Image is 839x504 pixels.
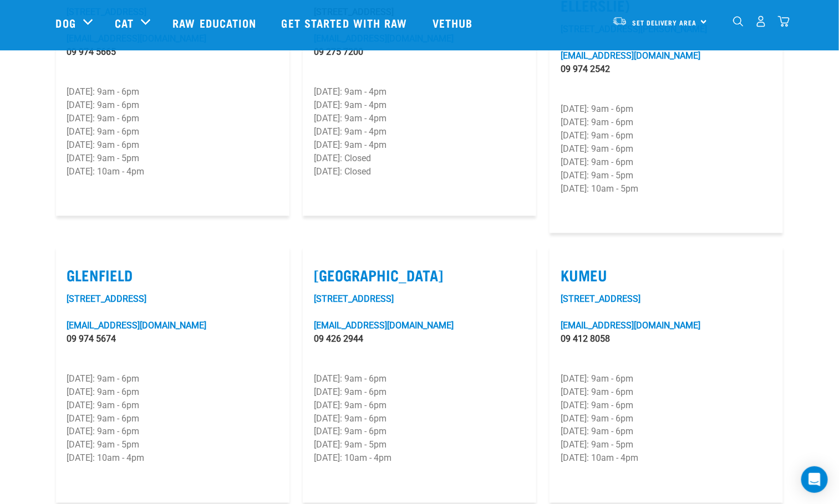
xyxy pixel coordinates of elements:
span: Set Delivery Area [633,20,697,24]
p: [DATE]: 9am - 4pm [314,99,525,112]
p: [DATE]: 9am - 6pm [561,156,772,169]
p: [DATE]: 9am - 6pm [67,85,278,99]
a: [STREET_ADDRESS] [561,294,640,304]
p: [DATE]: 9am - 4pm [314,138,525,152]
a: Dog [56,14,76,31]
p: [DATE]: 9am - 6pm [67,125,278,138]
p: [DATE]: 10am - 4pm [67,452,278,465]
p: [DATE]: 9am - 6pm [314,372,525,385]
p: [DATE]: 9am - 6pm [67,399,278,412]
a: [EMAIL_ADDRESS][DOMAIN_NAME] [561,320,700,331]
a: [EMAIL_ADDRESS][DOMAIN_NAME] [561,50,700,61]
label: [GEOGRAPHIC_DATA] [314,266,525,284]
p: [DATE]: 9am - 6pm [314,385,525,399]
a: 09 426 2944 [314,333,363,344]
a: Get started with Raw [271,1,421,45]
p: [DATE]: 9am - 6pm [561,116,772,129]
p: [DATE]: 9am - 5pm [67,152,278,165]
a: 09 412 8058 [561,333,610,344]
p: [DATE]: 10am - 4pm [67,165,278,178]
p: [DATE]: 9am - 6pm [561,412,772,425]
a: 09 974 5674 [67,333,116,344]
img: user.png [755,16,767,27]
p: [DATE]: 9am - 6pm [67,385,278,399]
p: [DATE]: 9am - 4pm [314,125,525,138]
p: [DATE]: 9am - 6pm [314,425,525,439]
p: [DATE]: 9am - 5pm [561,169,772,182]
p: [DATE]: 9am - 6pm [561,372,772,385]
p: [DATE]: 9am - 4pm [314,112,525,125]
p: [DATE]: 9am - 6pm [561,385,772,399]
p: [DATE]: 9am - 6pm [67,372,278,385]
p: [DATE]: 9am - 6pm [67,412,278,425]
img: home-icon-1@2x.png [733,16,744,27]
a: [EMAIL_ADDRESS][DOMAIN_NAME] [67,320,207,331]
p: [DATE]: 9am - 5pm [67,439,278,452]
a: Raw Education [161,1,270,45]
p: [DATE]: 10am - 4pm [561,452,772,465]
a: [STREET_ADDRESS] [314,294,394,304]
p: [DATE]: Closed [314,152,525,165]
p: [DATE]: 9am - 6pm [561,129,772,142]
a: 09 974 2542 [561,64,610,74]
p: [DATE]: 10am - 5pm [561,182,772,196]
p: [DATE]: 9am - 6pm [561,425,772,439]
a: 09 974 5665 [67,47,116,57]
a: Cat [115,14,134,31]
p: [DATE]: 9am - 6pm [314,399,525,412]
label: Kumeu [561,266,772,284]
p: [DATE]: 10am - 4pm [314,452,525,465]
p: [DATE]: 9am - 6pm [561,142,772,156]
p: [DATE]: 9am - 6pm [561,102,772,116]
p: [DATE]: Closed [314,165,525,178]
img: home-icon@2x.png [778,16,790,27]
a: [STREET_ADDRESS] [67,294,147,304]
div: Open Intercom Messenger [801,466,828,493]
p: [DATE]: 9am - 6pm [67,138,278,152]
p: [DATE]: 9am - 6pm [67,99,278,112]
p: [DATE]: 9am - 4pm [314,85,525,99]
p: [DATE]: 9am - 6pm [67,425,278,439]
p: [DATE]: 9am - 6pm [314,412,525,425]
a: 09 275 7200 [314,47,363,57]
label: Glenfield [67,266,278,284]
p: [DATE]: 9am - 6pm [67,112,278,125]
p: [DATE]: 9am - 6pm [561,399,772,412]
p: [DATE]: 9am - 5pm [561,439,772,452]
a: [EMAIL_ADDRESS][DOMAIN_NAME] [314,320,454,331]
p: [DATE]: 9am - 5pm [314,439,525,452]
a: Vethub [421,1,487,45]
img: van-moving.png [612,16,627,26]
